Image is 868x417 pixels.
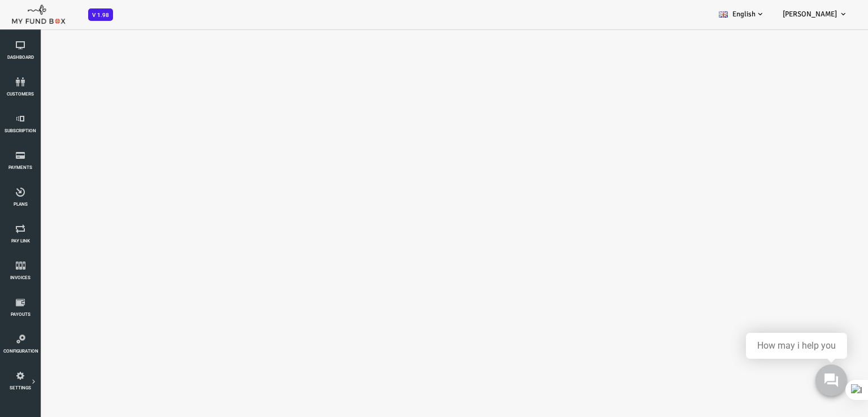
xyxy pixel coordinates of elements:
span: V 1.98 [88,8,113,21]
iframe: Launcher button frame [806,355,857,406]
img: mfboff.png [11,2,66,24]
div: How may i help you [757,341,836,351]
span: [PERSON_NAME] [783,10,837,19]
a: V 1.98 [88,10,113,19]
